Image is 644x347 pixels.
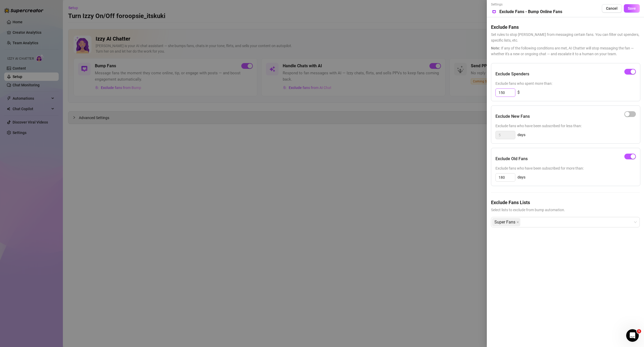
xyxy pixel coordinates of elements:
button: Save [624,4,640,13]
span: Super Fans [494,218,515,226]
button: Cancel [602,4,622,13]
span: Settings [491,2,562,7]
span: Save [628,6,636,10]
span: Note: [491,46,500,50]
iframe: Intercom live chat [626,329,639,342]
h5: Exclude Fans Lists [491,199,640,206]
span: Select lists to exclude from bump automation. [491,207,640,213]
span: Super Fans [492,218,520,226]
span: close [516,221,519,223]
h5: Exclude Old Fans [495,156,528,162]
span: Exclude fans who spent more than: [495,81,636,86]
h5: Exclude New Fans [495,113,530,120]
h5: Exclude Fans - Bump Online Fans [499,9,562,15]
span: Exclude fans who have been subscribed for more than: [495,165,636,171]
h5: Exclude Spenders [495,71,529,77]
span: days [517,174,526,181]
span: Exclude fans who have been subscribed for less than: [495,123,636,129]
span: If any of the following conditions are met, AI Chatter will stop messaging the fan — whether it's... [491,45,640,57]
span: Set rules to stop [PERSON_NAME] from messaging certain fans. You can filter out spenders, specifi... [491,32,640,43]
span: Cancel [606,6,618,10]
h5: Exclude Fans [491,24,640,31]
span: 1 [637,329,641,333]
span: days [517,132,526,138]
span: $ [517,89,520,96]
